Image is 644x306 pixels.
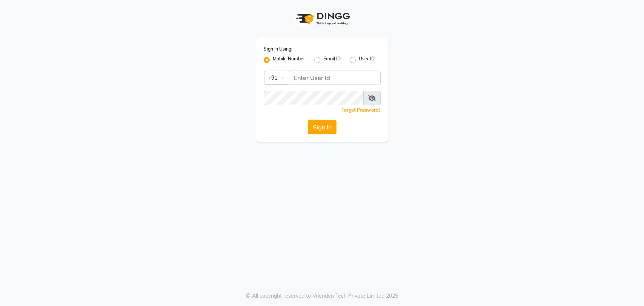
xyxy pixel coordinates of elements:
[289,71,381,85] input: Username
[273,55,305,65] label: Mobile Number
[341,107,381,113] a: Forgot Password?
[292,8,352,30] img: logo1.svg
[323,55,341,65] label: Email ID
[359,55,375,65] label: User ID
[308,120,337,134] button: Sign In
[264,91,364,105] input: Username
[264,46,292,52] label: Sign In Using:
